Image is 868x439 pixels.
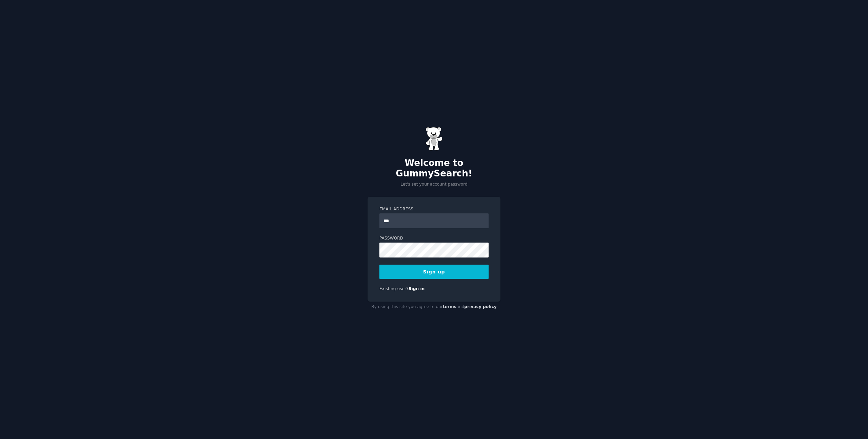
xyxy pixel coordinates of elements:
div: By using this site you agree to our and [368,302,500,312]
p: Let's set your account password [368,182,500,188]
button: Sign up [379,265,489,279]
a: privacy policy [464,304,497,309]
a: Sign in [409,286,425,291]
span: Existing user? [379,286,409,291]
a: terms [443,304,456,309]
h2: Welcome to GummySearch! [368,158,500,179]
img: Gummy Bear [426,127,442,151]
label: Password [379,235,489,242]
label: Email Address [379,206,489,212]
